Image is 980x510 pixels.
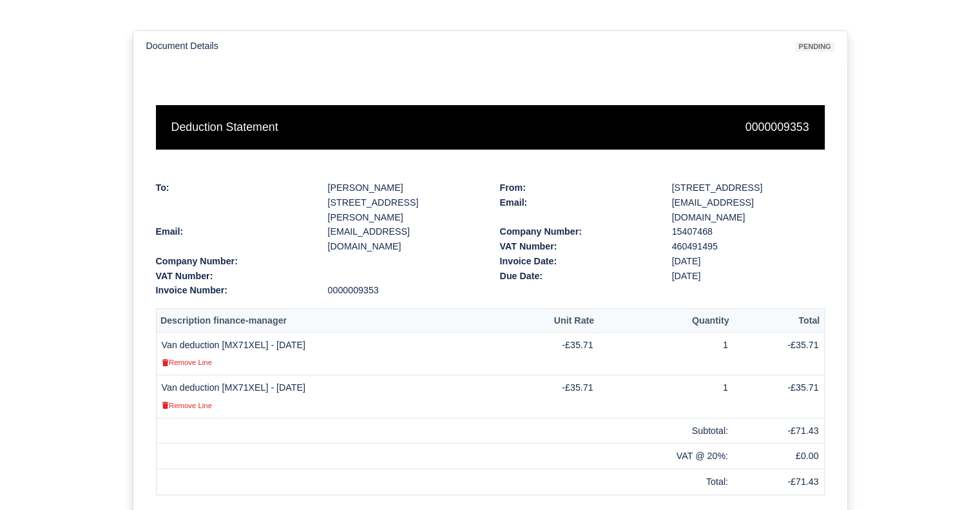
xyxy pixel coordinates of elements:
[733,469,824,495] td: -£71.43
[500,121,809,134] h5: 0000009353
[490,254,662,269] div: Invoice Date:
[171,121,481,134] h5: Deduction Statement
[598,469,733,495] td: Total:
[500,181,653,195] div: From:
[493,375,599,418] td: -£35.71
[162,400,212,410] a: Remove Line
[162,357,212,367] a: Remove Line
[598,444,733,469] td: VAT @ 20%:
[146,254,318,269] div: Company Number:
[162,402,212,409] small: Remove Line
[598,418,733,444] td: Subtotal:
[598,375,733,418] td: 1
[733,309,824,333] th: Total
[916,448,980,510] iframe: Chat Widget
[493,332,599,375] td: -£35.71
[146,269,318,284] div: VAT Number:
[490,195,662,225] div: Email:
[733,444,824,469] td: £0.00
[318,283,490,298] div: 0000009353
[146,283,318,298] div: Invoice Number:
[490,269,662,284] div: Due Date:
[318,224,490,254] div: [EMAIL_ADDRESS][DOMAIN_NAME]
[328,181,481,195] div: [PERSON_NAME]
[662,239,834,254] div: 460491495
[156,375,493,418] td: Van deduction [MX71XEL] - [DATE]
[146,224,318,254] div: Email:
[490,224,662,239] div: Company Number:
[662,195,834,225] div: [EMAIL_ADDRESS][DOMAIN_NAME]
[493,309,599,333] th: Unit Rate
[156,181,309,195] div: To:
[733,418,824,444] td: -£71.43
[733,332,824,375] td: -£35.71
[662,254,834,269] div: [DATE]
[156,309,493,333] th: Description finance-manager
[598,332,733,375] td: 1
[328,195,481,225] div: [STREET_ADDRESS][PERSON_NAME]
[162,358,212,366] small: Remove Line
[662,269,834,284] div: [DATE]
[672,181,825,195] div: [STREET_ADDRESS]
[598,309,733,333] th: Quantity
[733,375,824,418] td: -£35.71
[662,224,834,239] div: 15407468
[490,239,662,254] div: VAT Number:
[156,332,493,375] td: Van deduction [MX71XEL] - [DATE]
[146,41,218,52] h6: Document Details
[795,42,834,52] span: pending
